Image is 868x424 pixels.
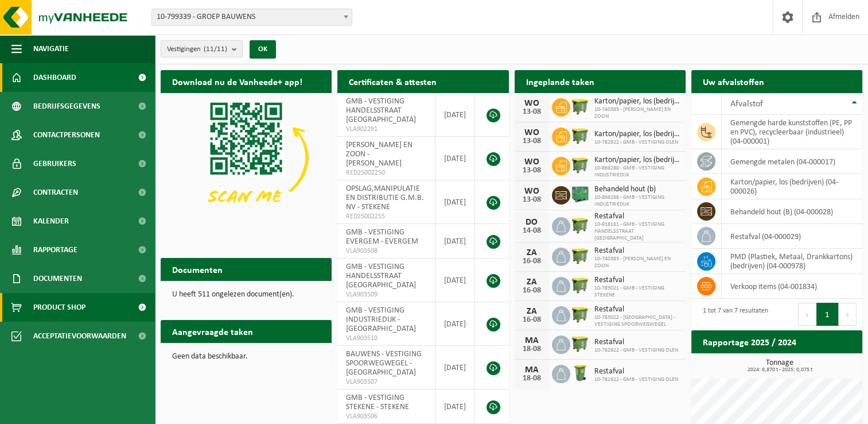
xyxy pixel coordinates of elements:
span: Restafval [594,338,678,347]
button: Previous [798,303,816,326]
span: Restafval [594,367,678,376]
span: GMB - VESTIGING STEKENE - STEKENE [346,394,409,411]
span: Karton/papier, los (bedrijven) [594,130,680,139]
span: VLA903510 [346,334,426,343]
span: VLA903506 [346,412,426,421]
span: Rapportage [33,236,77,264]
count: (11/11) [204,45,227,53]
div: 13-08 [520,108,543,116]
td: [DATE] [435,137,475,180]
span: 2024: 6,870 t - 2025: 0,075 t [697,367,862,373]
span: Contactpersonen [33,121,100,149]
h2: Documenten [161,258,234,280]
td: [DATE] [435,93,475,137]
span: Restafval [594,276,680,285]
span: Karton/papier, los (bedrijven) [594,97,680,106]
span: RED25002250 [346,168,426,178]
div: ZA [520,307,543,316]
span: 10-782922 - GMB - VESTIGING OLEN [594,139,680,146]
img: PB-HB-1400-HPE-GN-01 [570,184,590,204]
span: Acceptatievoorwaarden [33,322,126,350]
h2: Certificaten & attesten [337,70,448,92]
h2: Ingeplande taken [515,70,606,92]
div: WO [520,99,543,108]
span: Dashboard [33,63,76,92]
p: U heeft 511 ongelezen document(en). [172,291,320,299]
span: 10-799339 - GROEP BAUWENS [151,9,352,26]
span: VLA903509 [346,290,426,299]
td: [DATE] [435,390,475,424]
h3: Tonnage [697,359,862,373]
td: [DATE] [435,346,475,390]
img: WB-1100-HPE-GN-50 [570,246,590,265]
span: OPSLAG,MANIPULATIE EN DISTRIBUTIE G.M.B. NV - STEKENE [346,184,424,211]
button: Next [839,303,857,326]
span: Kalender [33,207,69,236]
span: Restafval [594,305,680,314]
img: WB-0240-HPE-GN-50 [570,363,590,383]
p: Geen data beschikbaar. [172,353,320,361]
div: 14-08 [520,227,543,235]
span: Restafval [594,212,680,221]
h2: Aangevraagde taken [161,320,264,342]
span: Gebruikers [33,149,76,178]
span: Karton/papier, los (bedrijven) [594,156,680,165]
div: WO [520,157,543,167]
span: Vestigingen [167,41,227,58]
span: 10-868288 - GMB - VESTIGING INDUSTRIEDIJK [594,165,680,179]
span: GMB - VESTIGING HANDELSSTRAAT [GEOGRAPHIC_DATA] [346,263,416,290]
a: Bekijk rapportage [777,353,861,376]
span: Navigatie [33,34,69,63]
div: 18-08 [520,345,543,353]
div: 16-08 [520,287,543,295]
div: 1 tot 7 van 7 resultaten [697,302,768,327]
td: verkoop items (04-001834) [722,274,862,299]
span: 10-783021 - GMB - VESTIGING STEKENE [594,285,680,299]
span: 10-783022 - [GEOGRAPHIC_DATA] - VESTIGING SPOORWEGWEGEL [594,314,680,328]
span: Behandeld hout (b) [594,185,680,194]
span: 10-782922 - GMB - VESTIGING OLEN [594,347,678,354]
td: PMD (Plastiek, Metaal, Drankkartons) (bedrijven) (04-000978) [722,249,862,274]
span: Restafval [594,246,680,256]
h2: Download nu de Vanheede+ app! [161,70,314,92]
h2: Rapportage 2025 / 2024 [691,330,808,353]
img: WB-1100-HPE-GN-50 [570,97,590,116]
button: Vestigingen(11/11) [161,40,243,57]
span: GMB - VESTIGING HANDELSSTRAAT [GEOGRAPHIC_DATA] [346,97,416,124]
span: Documenten [33,264,82,293]
div: WO [520,187,543,196]
span: 10-918181 - GMB - VESTIGING HANDELSSTRAAT [GEOGRAPHIC_DATA] [594,221,680,242]
span: Bedrijfsgegevens [33,92,100,121]
td: behandeld hout (B) (04-000028) [722,199,862,224]
div: 18-08 [520,375,543,383]
span: GMB - VESTIGING INDUSTRIEDIJK - [GEOGRAPHIC_DATA] [346,306,416,333]
td: gemengde harde kunststoffen (PE, PP en PVC), recycleerbaar (industrieel) (04-000001) [722,115,862,149]
span: VLA903508 [346,246,426,256]
span: Contracten [33,178,78,207]
div: 13-08 [520,196,543,204]
span: 10-782922 - GMB - VESTIGING OLEN [594,376,678,383]
td: karton/papier, los (bedrijven) (04-000026) [722,174,862,199]
span: [PERSON_NAME] EN ZOON - [PERSON_NAME] [346,141,412,168]
h2: Uw afvalstoffen [691,70,776,92]
span: 10-799339 - GROEP BAUWENS [152,9,352,25]
span: Afvalstof [730,99,763,109]
img: WB-1100-HPE-GN-50 [570,275,590,295]
span: GMB - VESTIGING EVERGEM - EVERGEM [346,228,418,246]
img: WB-1100-HPE-GN-50 [570,304,590,324]
div: 13-08 [520,167,543,175]
span: RED25002255 [346,212,426,221]
div: 13-08 [520,137,543,145]
div: 16-08 [520,257,543,265]
img: WB-1100-HPE-GN-50 [570,334,590,353]
td: restafval (04-000029) [722,224,862,249]
div: ZA [520,248,543,257]
span: 10-740383 - [PERSON_NAME] EN ZOON [594,106,680,120]
img: WB-1100-HPE-GN-50 [570,126,590,145]
span: VLA903507 [346,377,426,387]
span: 10-740383 - [PERSON_NAME] EN ZOON [594,256,680,269]
td: [DATE] [435,180,475,224]
span: 10-868288 - GMB - VESTIGING INDUSTRIEDIJK [594,194,680,208]
div: DO [520,218,543,227]
td: [DATE] [435,302,475,346]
